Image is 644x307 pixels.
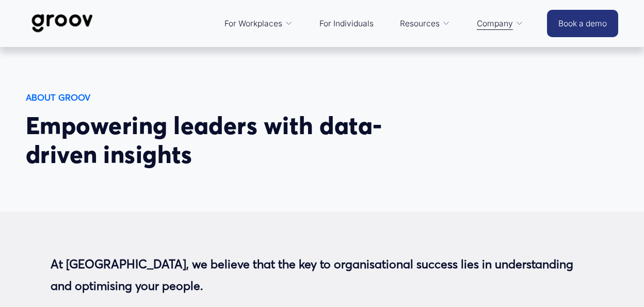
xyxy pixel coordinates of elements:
a: folder dropdown [395,11,456,36]
strong: At [GEOGRAPHIC_DATA], we believe that the key to organisational success lies in understanding and... [51,257,576,293]
a: folder dropdown [472,11,529,36]
span: For Workplaces [224,17,282,31]
a: For Individuals [314,11,379,36]
span: Empowering leaders with data-driven insights [26,110,382,169]
span: Resources [400,17,440,31]
a: Book a demo [547,10,618,37]
img: Groov | Workplace Science Platform | Unlock Performance | Drive Results [26,6,99,40]
strong: ABOUT GROOV [26,92,90,103]
a: folder dropdown [219,11,298,36]
span: Company [477,17,513,31]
